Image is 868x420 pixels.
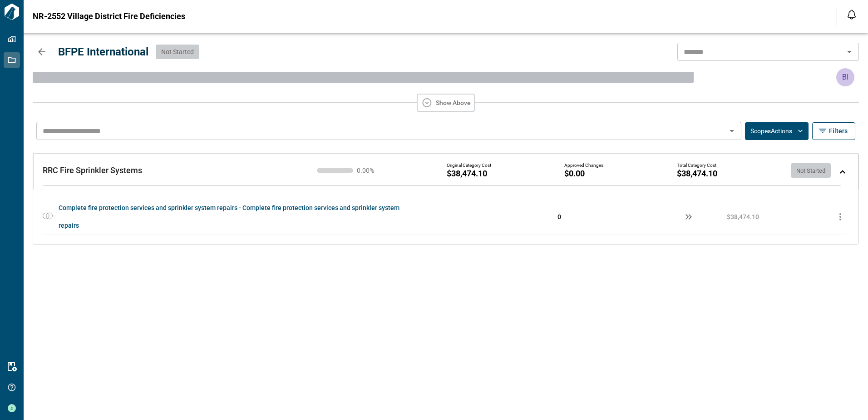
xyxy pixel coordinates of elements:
button: Open notification feed [844,7,859,22]
span: 0 [557,213,561,220]
span: Total Category Cost [677,163,716,168]
button: Open [725,125,738,137]
span: Complete fire protection services and sprinkler system repairs - Complete fire protection service... [59,199,410,235]
span: $38,474.10 [447,169,487,178]
span: NR-2552 Village District Fire Deficiencies [33,12,185,21]
img: expand [840,170,845,174]
span: Not Started [161,48,194,55]
div: RRC Fire Sprinkler Systems0.00%Original Category Cost$38,474.10Approved Changes$0.00Total Categor... [33,153,858,190]
span: BFPE International [58,45,148,58]
p: BI [842,72,848,83]
span: Original Category Cost [447,163,491,168]
span: RRC Fire Sprinkler Systems [43,165,142,175]
span: $0.00 [564,169,585,178]
button: Open [843,45,856,58]
span: Not Started [791,167,831,174]
span: 0.00 % [357,167,384,174]
span: Filters [829,126,848,135]
span: $38,474.10 [677,169,717,178]
iframe: Intercom live chat [837,389,859,411]
button: Show Above [417,94,475,112]
button: Filters [812,122,855,140]
span: $38,474.10 [727,212,759,221]
button: ScopesActions [745,122,809,140]
span: Approved Changes [564,163,603,168]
